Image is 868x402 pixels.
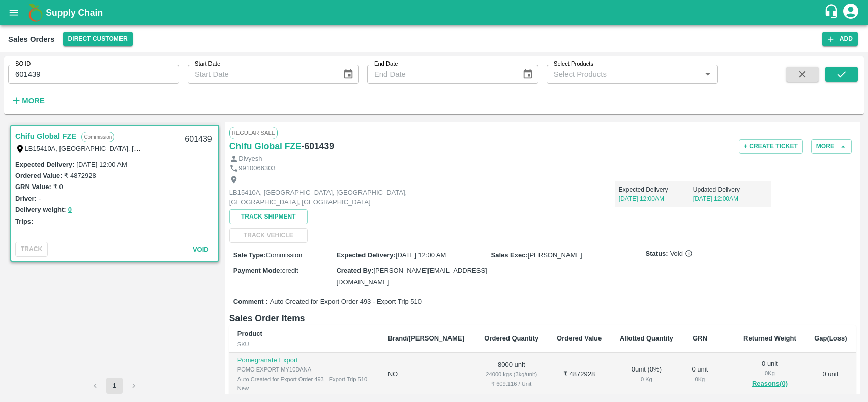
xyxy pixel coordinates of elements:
[822,32,858,46] button: Add
[646,249,668,259] label: Status:
[8,33,55,46] div: Sales Orders
[237,356,372,365] p: Pomegranate Export
[237,339,372,349] div: SKU
[15,206,66,213] label: Delivery weight:
[475,353,548,397] td: 8000 unit
[8,65,179,84] input: Enter SO ID
[550,68,698,81] input: Select Products
[620,334,673,342] b: Allotted Quantity
[491,251,528,259] label: Sales Exec :
[233,251,266,259] label: Sale Type :
[701,68,714,81] button: Open
[237,375,372,384] div: Auto Created for Export Order 493 - Export Trip 510
[484,334,538,342] b: Ordered Quantity
[25,144,346,152] label: LB15410A, [GEOGRAPHIC_DATA], [GEOGRAPHIC_DATA], [GEOGRAPHIC_DATA], [GEOGRAPHIC_DATA]
[63,32,133,46] button: Select DC
[15,161,74,168] label: Expected Delivery :
[742,368,797,378] div: 0 Kg
[619,365,674,384] div: 0 unit ( 0 %)
[670,249,693,259] span: Void
[2,1,25,24] button: open drawer
[195,60,220,68] label: Start Date
[518,65,537,84] button: Choose date
[374,60,398,68] label: End Date
[68,204,72,216] button: 0
[188,65,335,84] input: Start Date
[528,251,582,259] span: [PERSON_NAME]
[388,334,464,342] b: Brand/[PERSON_NAME]
[693,194,767,203] p: [DATE] 12:00AM
[805,353,856,397] td: 0 unit
[15,195,37,202] label: Driver:
[53,183,63,191] label: ₹ 0
[742,359,797,390] div: 0 unit
[548,353,611,397] td: ₹ 4872928
[237,384,372,393] div: New
[233,297,268,307] label: Comment :
[81,132,114,142] p: Commission
[339,65,358,84] button: Choose date
[15,130,76,143] a: Chifu Global FZE
[46,8,103,18] b: Supply Chain
[193,245,209,253] span: Void
[693,185,767,194] p: Updated Delivery
[15,172,62,179] label: Ordered Value:
[238,154,262,164] p: Divyesh
[557,334,602,342] b: Ordered Value
[483,369,540,379] div: 24000 kgs (3kg/unit)
[238,164,275,173] p: 9910066303
[76,161,127,168] label: [DATE] 12:00 AM
[15,218,33,225] label: Trips:
[46,6,824,20] a: Supply Chain
[743,334,796,342] b: Returned Weight
[237,365,372,374] div: POMO EXPORT MY10DANA
[691,375,709,384] div: 0 Kg
[811,139,852,154] button: More
[270,297,422,307] span: Auto Created for Export Order 493 - Export Trip 510
[336,267,487,286] span: [PERSON_NAME][EMAIL_ADDRESS][DOMAIN_NAME]
[739,139,803,154] button: + Create Ticket
[39,195,41,202] label: -
[824,4,842,22] div: customer-support
[742,378,797,390] button: Reasons(0)
[396,251,446,259] span: [DATE] 12:00 AM
[229,209,308,224] button: Track Shipment
[237,330,262,337] b: Product
[229,188,458,207] p: LB15410A, [GEOGRAPHIC_DATA], [GEOGRAPHIC_DATA], [GEOGRAPHIC_DATA], [GEOGRAPHIC_DATA]
[229,139,302,153] a: Chifu Global FZE
[483,379,540,388] div: ₹ 609.116 / Unit
[554,60,593,68] label: Select Products
[64,172,96,179] label: ₹ 4872928
[106,378,123,394] button: page 1
[814,334,847,342] b: Gap(Loss)
[85,378,143,394] nav: pagination navigation
[25,3,46,23] img: logo
[282,267,298,274] span: credit
[842,2,860,23] div: account of current user
[336,267,373,274] label: Created By :
[619,375,674,384] div: 0 Kg
[22,97,45,105] strong: More
[619,194,693,203] p: [DATE] 12:00AM
[8,92,47,109] button: More
[693,334,707,342] b: GRN
[302,139,334,153] h6: - 601439
[336,251,395,259] label: Expected Delivery :
[380,353,475,397] td: NO
[619,185,693,194] p: Expected Delivery
[266,251,303,259] span: Commission
[229,127,278,139] span: Regular Sale
[178,128,218,151] div: 601439
[15,183,51,191] label: GRN Value:
[367,65,514,84] input: End Date
[233,267,282,274] label: Payment Mode :
[15,60,31,68] label: SO ID
[229,311,856,325] h6: Sales Order Items
[691,365,709,384] div: 0 unit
